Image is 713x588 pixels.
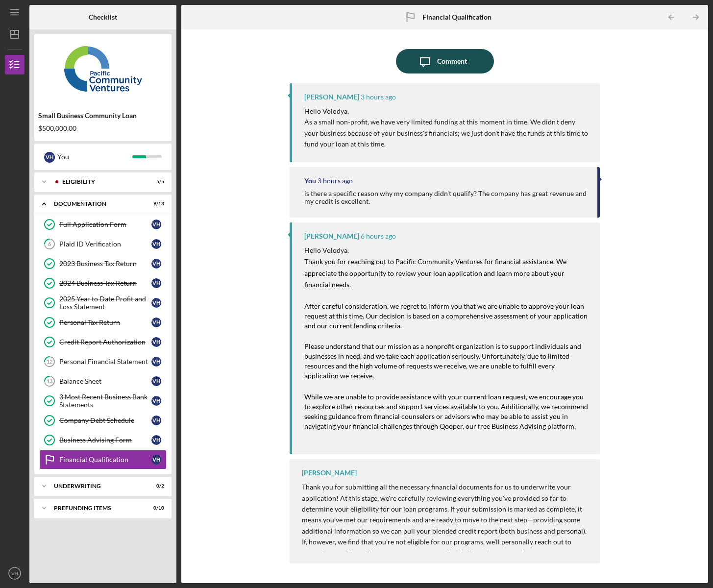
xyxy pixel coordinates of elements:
mark: After careful consideration, we regret to inform you that we are unable to approve your loan requ... [304,302,589,330]
div: V H [151,396,161,406]
a: 2025 Year to Date Profit and Loss StatementVH [39,293,167,313]
a: 2024 Business Tax ReturnVH [39,273,167,293]
div: 0 / 2 [147,483,164,489]
div: Underwriting [54,483,140,489]
a: Business Advising FormVH [39,430,167,450]
div: Credit Report Authorization [59,338,151,346]
a: Full Application FormVH [39,215,167,234]
div: Balance Sheet [59,377,151,385]
div: V H [151,416,161,425]
p: Hello Volodya, [304,106,590,117]
text: VH [11,571,18,576]
a: 2023 Business Tax ReturnVH [39,254,167,273]
a: Company Debt ScheduleVH [39,411,167,430]
div: V H [151,455,161,465]
time: 2025-10-09 00:11 [318,177,353,185]
div: Company Debt Schedule [59,416,151,424]
div: Financial Qualification [59,456,151,464]
img: Product logo [34,39,172,98]
div: [PERSON_NAME] [304,93,359,101]
div: 2025 Year to Date Profit and Loss Statement [59,295,151,311]
div: Documentation [54,201,140,207]
div: V H [151,239,161,249]
div: Plaid ID Verification [59,240,151,248]
div: Business Advising Form [59,436,151,444]
mark: Please understand that our mission as a nonprofit organization is to support individuals and busi... [304,342,583,380]
div: V H [151,278,161,288]
div: You [304,177,316,185]
tspan: 12 [47,359,52,365]
div: Comment [437,49,467,73]
a: 3 Most Recent Business Bank StatementsVH [39,391,167,411]
div: V H [151,298,161,308]
p: As a small non-profit, we have very limited funding at this moment in time. We didn't deny your b... [304,117,590,149]
div: V H [151,318,161,327]
div: 0 / 10 [147,505,164,511]
div: 5 / 5 [147,179,164,185]
div: V H [151,435,161,445]
mark: Thank you for reaching out to Pacific Community Ventures for financial assistance. We appreciate ... [304,257,568,289]
div: V H [151,259,161,269]
div: Prefunding Items [54,505,140,511]
time: 2025-10-08 21:31 [361,232,396,240]
button: Comment [396,49,494,73]
a: Credit Report AuthorizationVH [39,332,167,352]
a: 6Plaid ID VerificationVH [39,234,167,254]
div: [PERSON_NAME] [302,469,357,477]
div: Personal Financial Statement [59,358,151,366]
tspan: 13 [47,378,52,385]
div: V H [44,152,55,163]
div: V H [151,357,161,367]
div: 9 / 13 [147,201,164,207]
div: [PERSON_NAME] [304,232,359,240]
a: 13Balance SheetVH [39,371,167,391]
tspan: 6 [48,241,51,247]
b: Financial Qualification [422,13,492,21]
div: Eligibility [62,179,140,185]
div: $500,000.00 [38,124,168,132]
div: Personal Tax Return [59,318,151,326]
div: 2024 Business Tax Return [59,279,151,287]
div: Full Application Form [59,220,151,228]
div: V H [151,376,161,386]
p: Hello Volodya, [304,245,590,256]
a: 12Personal Financial StatementVH [39,352,167,371]
a: Financial QualificationVH [39,450,167,469]
time: 2025-10-09 00:39 [361,93,396,101]
mark: While we are unable to provide assistance with your current loan request, we encourage you to exp... [304,392,590,430]
div: V H [151,337,161,347]
div: is there a specific reason why my company didn't qualify? The company has great revenue and my cr... [304,190,588,205]
div: You [57,148,132,165]
div: 3 Most Recent Business Bank Statements [59,393,151,409]
p: Thank you for submitting all the necessary financial documents for us to underwrite your applicat... [302,482,590,559]
div: 2023 Business Tax Return [59,260,151,268]
div: Small Business Community Loan [38,112,168,120]
button: VH [5,563,25,583]
b: Checklist [89,13,117,21]
div: V H [151,220,161,229]
a: Personal Tax ReturnVH [39,313,167,332]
